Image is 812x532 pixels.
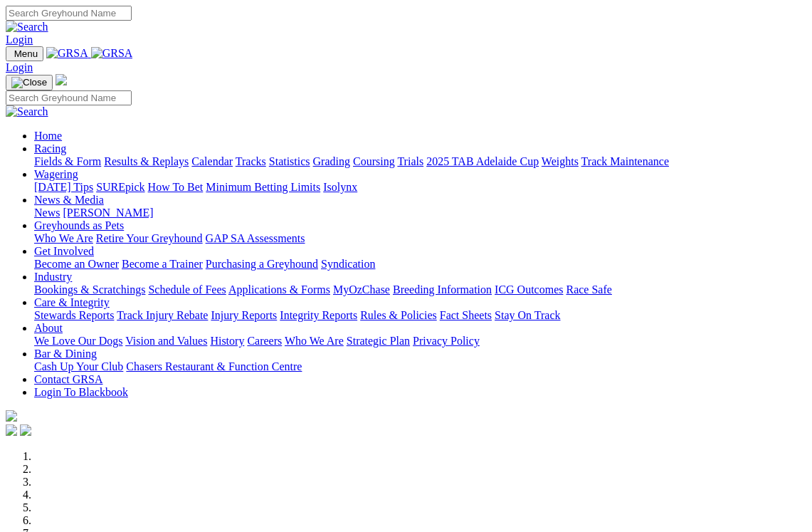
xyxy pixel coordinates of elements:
img: GRSA [46,47,88,60]
div: About [34,335,806,348]
a: Statistics [269,155,310,167]
input: Search [6,90,132,105]
a: Minimum Betting Limits [206,181,320,193]
a: Injury Reports [211,309,277,321]
a: Coursing [353,155,395,167]
button: Toggle navigation [6,75,53,90]
a: Stewards Reports [34,309,114,321]
img: GRSA [91,47,133,60]
div: Care & Integrity [34,309,806,322]
input: Search [6,6,132,21]
span: Menu [14,48,38,59]
div: Industry [34,283,806,296]
a: History [210,335,244,347]
a: Track Injury Rebate [117,309,208,321]
a: [PERSON_NAME] [63,207,153,219]
a: Careers [247,335,282,347]
a: Calendar [191,155,233,167]
a: ICG Outcomes [495,283,563,296]
div: Greyhounds as Pets [34,232,806,245]
a: Home [34,130,62,142]
a: Schedule of Fees [148,283,226,296]
a: Racing [34,142,66,155]
a: We Love Our Dogs [34,335,122,347]
a: SUREpick [96,181,144,193]
a: Track Maintenance [581,155,669,167]
div: Racing [34,155,806,168]
a: Bar & Dining [34,348,97,360]
a: Cash Up Your Club [34,360,123,372]
img: Search [6,105,48,118]
a: Breeding Information [393,283,492,296]
a: Care & Integrity [34,296,110,308]
a: Wagering [34,168,78,180]
img: twitter.svg [20,424,31,436]
a: Login [6,61,33,73]
a: Become an Owner [34,258,119,270]
a: Results & Replays [104,155,189,167]
a: Get Involved [34,245,94,257]
a: Chasers Restaurant & Function Centre [126,360,302,372]
a: Who We Are [34,232,93,244]
a: Industry [34,271,72,283]
a: Login [6,33,33,46]
a: Applications & Forms [228,283,330,296]
a: How To Bet [148,181,204,193]
img: logo-grsa-white.png [6,410,17,422]
img: Close [11,77,47,88]
a: Strategic Plan [347,335,410,347]
a: Vision and Values [125,335,207,347]
a: News [34,207,60,219]
a: Race Safe [566,283,611,296]
a: 2025 TAB Adelaide Cup [426,155,539,167]
a: MyOzChase [333,283,390,296]
button: Toggle navigation [6,46,43,61]
a: News & Media [34,194,104,206]
a: Become a Trainer [122,258,203,270]
a: Retire Your Greyhound [96,232,203,244]
a: Who We Are [285,335,344,347]
a: Syndication [321,258,375,270]
a: GAP SA Assessments [206,232,305,244]
div: News & Media [34,207,806,219]
a: Weights [542,155,579,167]
a: Fact Sheets [440,309,492,321]
a: Integrity Reports [280,309,357,321]
a: About [34,322,63,334]
div: Get Involved [34,258,806,271]
a: [DATE] Tips [34,181,93,193]
a: Greyhounds as Pets [34,219,124,231]
a: Contact GRSA [34,373,102,385]
a: Privacy Policy [413,335,480,347]
img: Search [6,21,48,33]
a: Login To Blackbook [34,386,128,398]
a: Trials [397,155,423,167]
a: Rules & Policies [360,309,437,321]
a: Bookings & Scratchings [34,283,145,296]
a: Tracks [236,155,266,167]
a: Purchasing a Greyhound [206,258,318,270]
img: facebook.svg [6,424,17,436]
a: Stay On Track [495,309,560,321]
a: Isolynx [323,181,357,193]
img: logo-grsa-white.png [56,74,67,85]
a: Grading [313,155,350,167]
div: Bar & Dining [34,360,806,373]
div: Wagering [34,181,806,194]
a: Fields & Form [34,155,101,167]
